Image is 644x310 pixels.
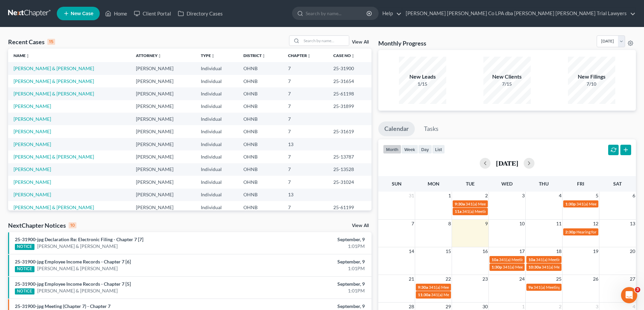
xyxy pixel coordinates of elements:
a: Attorneyunfold_more [136,53,162,58]
td: 7 [283,113,328,125]
span: 25 [555,275,562,283]
a: [PERSON_NAME] & [PERSON_NAME] [37,243,118,250]
td: 7 [283,201,328,214]
a: [PERSON_NAME] [14,116,51,122]
span: 4 [558,192,562,200]
i: unfold_more [262,54,266,58]
div: 1:01PM [253,243,365,250]
td: OHNB [238,87,283,100]
td: Individual [195,125,238,138]
span: 10 [519,220,525,228]
td: [PERSON_NAME] [130,150,195,163]
div: Recent Cases [8,38,55,46]
div: September, 9 [253,236,365,243]
span: 1:30p [492,264,502,270]
td: 7 [283,176,328,188]
span: Mon [428,181,439,187]
div: 7/10 [568,81,615,87]
span: 26 [592,275,599,283]
div: New Filings [568,73,615,81]
a: [PERSON_NAME] & [PERSON_NAME] [14,65,94,71]
a: 25-31900-jpg Employee Income Records - Chapter 7 [5] [15,281,131,287]
td: [PERSON_NAME] [130,62,195,75]
span: Hearing for [PERSON_NAME] [576,229,629,234]
td: [PERSON_NAME] [130,189,195,201]
span: Tue [466,181,475,187]
iframe: Intercom live chat [621,287,637,303]
span: 7 [411,220,415,228]
a: Home [102,7,130,20]
a: [PERSON_NAME] [14,179,51,185]
span: New Case [71,11,93,16]
a: [PERSON_NAME] & [PERSON_NAME] [14,154,94,160]
input: Search by name... [302,36,349,46]
td: OHNB [238,138,283,150]
span: 9:30a [455,201,465,206]
span: 15 [445,247,452,255]
div: New Clients [483,73,531,81]
span: 2 [484,192,488,200]
span: 19 [592,247,599,255]
span: 27 [629,275,636,283]
a: [PERSON_NAME] & [PERSON_NAME] [37,265,118,272]
span: 9a [528,285,533,290]
td: [PERSON_NAME] [130,201,195,214]
span: 12 [592,220,599,228]
td: OHNB [238,189,283,201]
a: Tasks [418,121,445,136]
span: 9:30a [418,285,428,290]
span: 24 [519,275,525,283]
a: Nameunfold_more [14,53,30,58]
td: 25-61199 [328,201,372,214]
td: Individual [195,138,238,150]
td: OHNB [238,201,283,214]
span: 31 [408,192,415,200]
a: [PERSON_NAME] & [PERSON_NAME] [14,78,94,84]
td: Individual [195,201,238,214]
td: 7 [283,163,328,176]
span: 341(a) Meeting of Creditors for [PERSON_NAME] [429,285,516,290]
span: 18 [555,247,562,255]
td: 13 [283,138,328,150]
button: day [418,145,432,154]
i: unfold_more [26,54,30,58]
a: 25-31900-jpg Employee Income Records - Chapter 7 [6] [15,259,131,264]
span: 22 [445,275,452,283]
td: 7 [283,150,328,163]
td: [PERSON_NAME] [130,125,195,138]
span: 1:30p [565,201,576,206]
div: 1:01PM [253,287,365,294]
span: 3 [635,287,640,292]
span: 341(a) Meeting of Creditors for [PERSON_NAME] & [PERSON_NAME] [462,209,586,214]
div: NextChapter Notices [8,221,76,229]
a: Case Nounfold_more [333,53,355,58]
span: Sun [392,181,402,187]
div: September, 9 [253,258,365,265]
a: [PERSON_NAME] [14,129,51,134]
span: 9 [484,220,488,228]
a: Chapterunfold_more [288,53,311,58]
div: 1/15 [399,81,446,87]
a: Client Portal [130,7,174,20]
span: 11a [455,209,461,214]
span: 10a [492,257,498,262]
a: View All [352,223,369,228]
a: 25-31900-jpg Declaration Re: Electronic Filing - Chapter 7 [7] [15,236,143,242]
i: unfold_more [307,54,311,58]
a: [PERSON_NAME] & [PERSON_NAME] [14,91,94,96]
td: OHNB [238,113,283,125]
td: OHNB [238,163,283,176]
a: [PERSON_NAME] & [PERSON_NAME] [14,204,94,210]
button: week [401,145,418,154]
div: New Leads [399,73,446,81]
span: Thu [539,181,549,187]
div: NOTICE [15,288,34,294]
td: Individual [195,176,238,188]
td: [PERSON_NAME] [130,138,195,150]
a: 25-31900-jpg Meeting (Chapter 7) - Chapter 7 [15,303,111,309]
td: Individual [195,150,238,163]
a: Directory Cases [174,7,226,20]
span: 10:30a [528,264,541,270]
span: 341(a) Meeting of Creditors for [PERSON_NAME] [503,264,590,270]
td: [PERSON_NAME] [130,163,195,176]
